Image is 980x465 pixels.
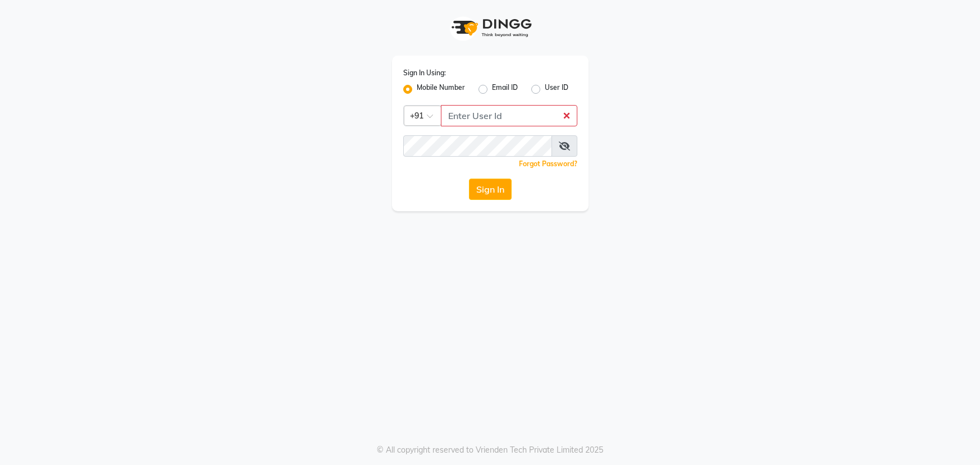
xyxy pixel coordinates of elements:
label: Sign In Using: [403,68,446,78]
input: Username [403,135,552,157]
a: Forgot Password? [519,159,577,168]
input: Username [441,105,577,126]
button: Sign In [469,179,512,200]
label: Mobile Number [417,83,465,96]
label: User ID [545,83,568,96]
img: logo1.svg [445,11,535,44]
label: Email ID [492,83,518,96]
